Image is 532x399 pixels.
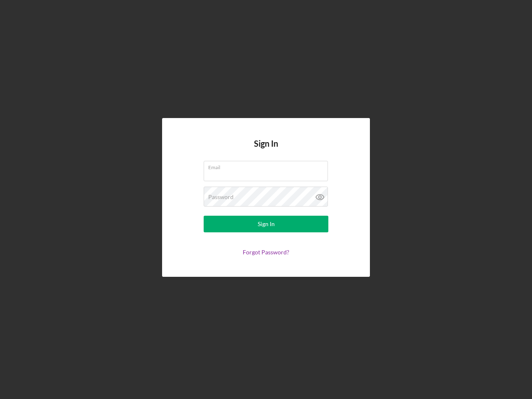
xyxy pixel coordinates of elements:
label: Email [208,161,328,170]
h4: Sign In [254,139,278,161]
a: Forgot Password? [243,249,289,256]
button: Sign In [204,216,328,232]
div: Sign In [258,216,275,232]
label: Password [208,194,234,200]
